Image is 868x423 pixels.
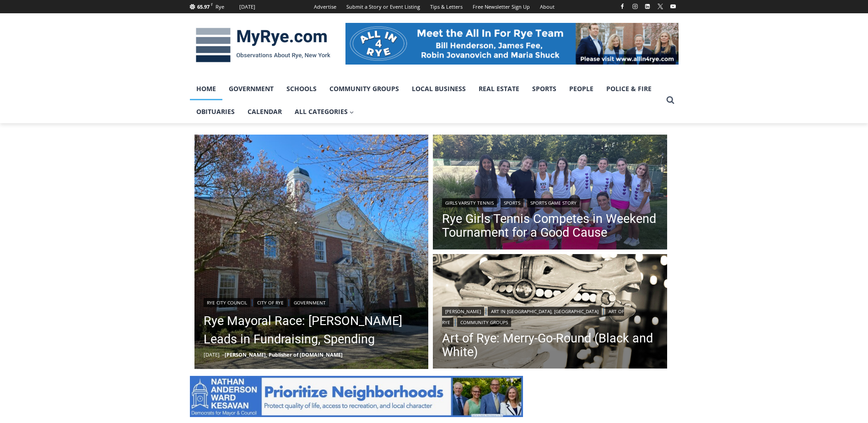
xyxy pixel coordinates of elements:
[600,77,658,100] a: Police & Fire
[295,107,354,117] span: All Categories
[668,1,679,12] a: YouTube
[433,135,667,252] a: Read More Rye Girls Tennis Competes in Weekend Tournament for a Good Cause
[204,312,420,348] a: Rye Mayoral Race: [PERSON_NAME] Leads in Fundraising, Spending
[190,22,336,69] img: MyRye.com
[527,198,580,207] a: Sports Game Story
[662,92,679,108] button: View Search Form
[642,1,653,12] a: Linkedin
[630,1,641,12] a: Instagram
[222,77,280,100] a: Government
[433,135,667,252] img: (PHOTO: The top Rye Girls Varsity Tennis team poses after the Georgia Williams Memorial Scholarsh...
[190,77,222,100] a: Home
[190,77,662,124] nav: Primary Navigation
[204,351,220,358] time: [DATE]
[323,77,405,100] a: Community Groups
[254,298,287,307] a: City of Rye
[225,351,343,358] a: [PERSON_NAME], Publisher of [DOMAIN_NAME]
[204,298,250,307] a: Rye City Council
[442,196,658,207] div: | |
[239,3,255,11] div: [DATE]
[442,305,658,327] div: | | |
[655,1,666,12] a: X
[197,3,210,10] span: 65.97
[405,77,472,100] a: Local Business
[488,307,602,316] a: Art in [GEOGRAPHIC_DATA], [GEOGRAPHIC_DATA]
[433,254,667,371] img: [PHOTO: Merry-Go-Round (Black and White). Lights blur in the background as the horses spin. By Jo...
[442,307,484,316] a: [PERSON_NAME]
[204,296,420,307] div: | |
[563,77,600,100] a: People
[457,318,511,327] a: Community Groups
[526,77,563,100] a: Sports
[442,331,658,359] a: Art of Rye: Merry-Go-Round (Black and White)
[345,23,679,64] img: All in for Rye
[442,198,497,207] a: Girls Varsity Tennis
[194,135,429,369] img: Rye City Hall Rye, NY
[190,100,241,123] a: Obituaries
[194,135,429,369] a: Read More Rye Mayoral Race: Henderson Leads in Fundraising, Spending
[288,100,361,123] a: All Categories
[433,254,667,371] a: Read More Art of Rye: Merry-Go-Round (Black and White)
[280,77,323,100] a: Schools
[501,198,523,207] a: Sports
[222,351,225,358] span: –
[472,77,526,100] a: Real Estate
[442,212,658,239] a: Rye Girls Tennis Competes in Weekend Tournament for a Good Cause
[211,2,213,7] span: F
[291,298,329,307] a: Government
[216,3,224,11] div: Rye
[241,100,288,123] a: Calendar
[617,1,628,12] a: Facebook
